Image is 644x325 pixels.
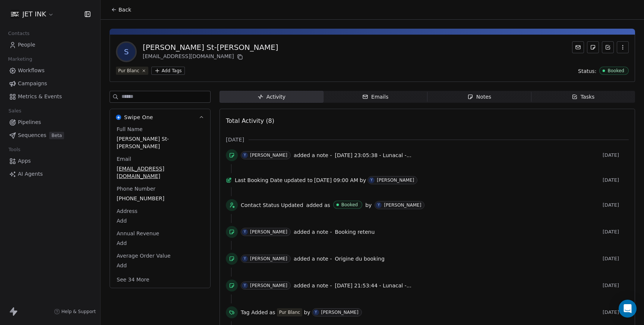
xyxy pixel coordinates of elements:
span: Annual Revenue [115,230,161,237]
div: Booked [341,202,358,207]
a: People [6,39,94,51]
div: Emails [362,93,388,101]
span: [DATE] [603,256,629,262]
span: Swipe One [124,114,153,121]
span: Status: [578,67,596,75]
span: by [365,201,372,209]
span: Email [115,155,133,163]
span: Tools [5,144,23,155]
span: Back [119,6,131,13]
a: Booking retenu [335,227,375,236]
a: Origine du booking [335,254,384,263]
a: Pipelines [6,116,94,128]
a: SequencesBeta [6,129,94,141]
img: Swipe One [116,115,121,120]
span: [DATE] [603,152,629,158]
div: [PERSON_NAME] [321,310,359,315]
span: [DATE] [603,309,629,315]
div: Notes [467,93,491,101]
div: [PERSON_NAME] [250,229,287,235]
div: [PERSON_NAME] [250,256,287,261]
span: added a note - [294,282,332,289]
div: Booked [607,68,624,73]
div: Y [244,283,246,289]
span: by [304,309,310,316]
a: Apps [6,155,94,167]
span: [DATE] [603,177,629,183]
div: Swipe OneSwipe One [110,125,210,288]
span: Help & Support [61,309,96,315]
span: by [360,176,366,184]
span: Metrics & Events [18,93,62,101]
span: Origine du booking [335,256,384,262]
div: Pur Blanc [279,309,300,316]
span: Contacts [5,28,33,39]
span: [DATE] [226,136,244,143]
span: Add [117,262,203,269]
span: Sales [5,105,25,117]
div: [PERSON_NAME] [377,178,414,183]
div: Y [315,309,317,315]
span: Contact Status Updated [241,201,303,209]
span: Full Name [115,125,144,133]
div: Y [244,256,246,262]
div: Open Intercom Messenger [619,300,637,318]
a: AI Agents [6,168,94,180]
span: added a note - [294,152,332,159]
span: [PERSON_NAME] St-[PERSON_NAME] [117,135,203,150]
span: Campaigns [18,80,47,87]
span: Address [115,207,139,215]
span: S [117,43,135,61]
button: Add Tags [151,67,185,75]
span: Workflows [18,67,45,74]
div: [EMAIL_ADDRESS][DOMAIN_NAME] [143,52,278,61]
a: [DATE] 21:53:44 - Lunacal -... [335,281,411,290]
span: Tag Added [241,309,268,316]
span: [DATE] [603,229,629,235]
span: AI Agents [18,170,43,178]
div: [PERSON_NAME] [250,283,287,288]
span: [DATE] 21:53:44 - Lunacal -... [335,283,411,289]
button: See 34 More [112,273,154,286]
button: Swipe OneSwipe One [110,109,210,125]
div: Y [378,202,380,208]
span: [DATE] 23:05:38 - Lunacal -... [335,152,411,158]
span: added as [306,201,330,209]
a: Campaigns [6,77,94,90]
div: [PERSON_NAME] St-[PERSON_NAME] [143,42,278,52]
span: Beta [49,132,64,139]
span: Sequences [18,131,46,139]
div: Y [244,152,246,158]
span: Add [117,217,203,224]
span: added a note - [294,228,332,236]
a: Workflows [6,64,94,77]
span: Marketing [5,54,35,65]
span: Booking retenu [335,229,375,235]
span: Last Booking Date [235,176,282,184]
span: Total Activity (8) [226,117,274,124]
div: [PERSON_NAME] [384,203,421,208]
span: updated to [284,176,313,184]
span: Phone Number [115,185,157,192]
a: [DATE] 23:05:38 - Lunacal -... [335,151,411,160]
span: Average Order Value [115,252,172,259]
div: Pur Blanc [118,67,139,74]
span: Pipelines [18,118,41,126]
button: JET INK [9,8,56,20]
span: [DATE] [603,283,629,289]
img: JET%20INK%20Metal.png [10,10,19,19]
span: People [18,41,35,49]
span: as [269,309,275,316]
a: Metrics & Events [6,90,94,103]
button: Back [107,3,136,16]
span: [PHONE_NUMBER] [117,195,203,202]
span: Apps [18,157,31,165]
span: Add [117,239,203,247]
div: Y [244,229,246,235]
div: [PERSON_NAME] [250,153,287,158]
span: [EMAIL_ADDRESS][DOMAIN_NAME] [117,165,203,180]
div: Y [370,177,373,183]
span: added a note - [294,255,332,262]
div: Tasks [572,93,595,101]
span: [DATE] 09:00 AM [314,176,358,184]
